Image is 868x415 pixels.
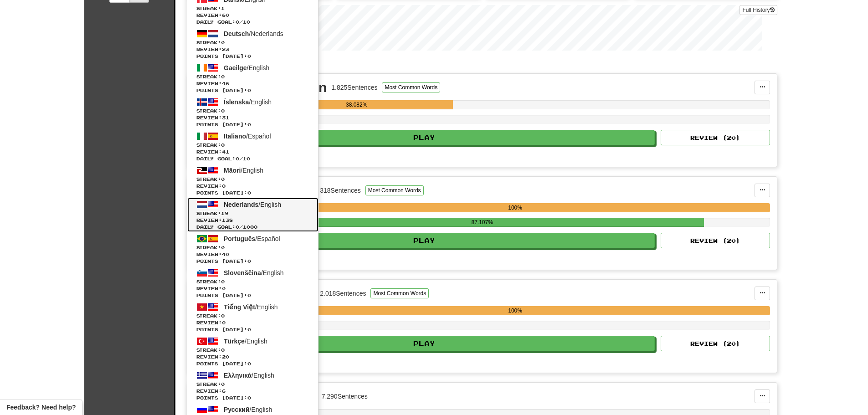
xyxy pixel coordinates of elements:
span: Points [DATE]: 0 [196,121,309,128]
span: 0 [221,40,225,45]
button: Review (20) [661,336,770,351]
span: 0 [221,313,225,318]
span: Review: 31 [196,114,309,121]
span: Streak: [196,313,309,319]
div: 1.825 Sentences [331,83,377,92]
span: / English [224,338,267,345]
button: Review (20) [661,233,770,248]
span: / English [224,64,269,72]
span: Streak: [196,381,309,388]
span: Streak: [196,73,309,80]
span: Points [DATE]: 0 [196,190,309,196]
span: Streak: [196,347,309,354]
span: Streak: [196,244,309,251]
span: Māori [224,167,241,174]
button: Most Common Words [370,288,429,298]
span: 0 [221,381,225,387]
span: Italiano [224,133,246,140]
span: Points [DATE]: 0 [196,326,309,333]
span: Review: 41 [196,149,309,155]
span: Open feedback widget [6,403,76,412]
span: 0 [236,224,239,230]
span: Points [DATE]: 0 [196,292,309,299]
span: Slovenščina [224,269,261,277]
button: Most Common Words [382,82,440,92]
span: Review: 138 [196,217,309,224]
a: Full History [740,5,777,15]
span: Points [DATE]: 0 [196,360,309,367]
button: Play [194,336,655,351]
span: / English [224,167,263,174]
button: Play [194,233,655,248]
a: Nederlands/EnglishStreak:19 Review:138Daily Goal:0/1000 [187,198,318,232]
span: Streak: [196,210,309,217]
span: Points [DATE]: 0 [196,53,309,60]
span: Review: 0 [196,285,309,292]
span: Review: 20 [196,354,309,360]
span: Daily Goal: / 10 [196,155,309,162]
a: Slovenščina/EnglishStreak:0 Review:0Points [DATE]:0 [187,266,318,300]
span: 0 [236,19,239,25]
span: Daily Goal: / 10 [196,19,309,26]
span: Review: 46 [196,80,309,87]
span: / Nederlands [224,30,283,37]
div: 87.107% [261,218,704,227]
a: Italiano/EspañolStreak:0 Review:41Daily Goal:0/10 [187,129,318,164]
span: Streak: [196,176,309,183]
span: Streak: [196,142,309,149]
span: 0 [221,279,225,284]
span: Ελληνικά [224,372,252,379]
a: Māori/EnglishStreak:0 Review:0Points [DATE]:0 [187,164,318,198]
span: Review: 6 [196,388,309,395]
div: 2.018 Sentences [320,289,366,298]
span: Русский [224,406,250,413]
span: Daily Goal: / 1000 [196,224,309,231]
div: 100% [261,203,770,212]
span: / Español [224,235,280,242]
span: / English [224,269,284,277]
a: Íslenska/EnglishStreak:0 Review:31Points [DATE]:0 [187,95,318,129]
button: Review (20) [661,130,770,145]
span: Points [DATE]: 0 [196,258,309,265]
span: / English [224,303,278,311]
span: 0 [221,74,225,79]
span: 0 [221,176,225,182]
span: 0 [221,245,225,250]
span: Streak: [196,108,309,114]
span: 0 [221,108,225,113]
span: Português [224,235,255,242]
span: Nederlands [224,201,258,208]
span: / English [224,406,272,413]
span: Review: 40 [196,251,309,258]
span: Tiếng Việt [224,303,255,311]
span: Review: 0 [196,183,309,190]
span: 19 [221,210,228,216]
a: Gaeilge/EnglishStreak:0 Review:46Points [DATE]:0 [187,61,318,95]
a: Português/EspañolStreak:0 Review:40Points [DATE]:0 [187,232,318,266]
span: 1 [221,5,225,11]
span: Review: 23 [196,46,309,53]
p: In Progress [187,60,777,69]
span: Gaeilge [224,64,247,72]
span: 0 [221,142,225,148]
div: 7.290 Sentences [322,392,368,401]
span: / English [224,372,274,379]
span: Review: 0 [196,319,309,326]
a: Tiếng Việt/EnglishStreak:0 Review:0Points [DATE]:0 [187,300,318,334]
button: Play [194,130,655,145]
span: Points [DATE]: 0 [196,87,309,94]
span: Türkçe [224,338,245,345]
button: Most Common Words [365,185,424,195]
a: Türkçe/EnglishStreak:0 Review:20Points [DATE]:0 [187,334,318,369]
span: Points [DATE]: 0 [196,395,309,401]
div: 318 Sentences [320,186,361,195]
span: / English [224,98,272,106]
span: / Español [224,133,271,140]
span: Deutsch [224,30,249,37]
a: Deutsch/NederlandsStreak:0 Review:23Points [DATE]:0 [187,27,318,61]
span: Íslenska [224,98,249,106]
span: Streak: [196,278,309,285]
span: Streak: [196,39,309,46]
span: / English [224,201,281,208]
div: 38.082% [261,100,453,109]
